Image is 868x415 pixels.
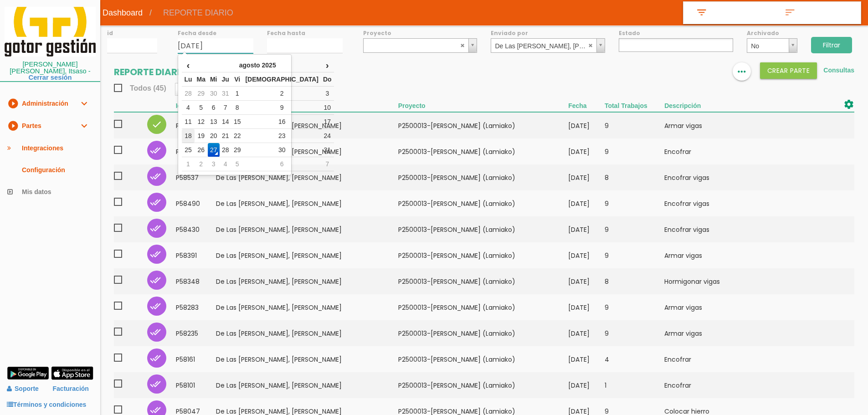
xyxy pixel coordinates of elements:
[150,301,161,312] i: done_all
[176,242,216,268] td: 58391
[605,138,664,164] td: 9
[491,38,605,53] a: De Las [PERSON_NAME], [PERSON_NAME]
[321,115,334,129] td: 17
[176,372,216,398] td: 58101
[664,190,798,216] td: Encofrar vigas
[208,115,220,129] td: 13
[176,320,216,346] td: 58235
[783,7,797,19] i: sort
[321,143,334,157] td: 31
[150,223,161,234] i: done_all
[150,327,161,338] i: done_all
[182,58,194,72] th: ‹
[150,249,161,260] i: done_all
[605,294,664,320] td: 9
[694,7,709,19] i: filter_list
[220,115,231,129] td: 14
[195,87,208,101] td: 29
[220,72,231,87] th: Ju
[176,268,216,294] td: 58348
[216,346,398,372] td: De Las [PERSON_NAME], [PERSON_NAME]
[195,58,321,72] th: agosto 2025
[398,164,568,190] td: P2500013-[PERSON_NAME] (Lamiako)
[495,39,586,53] span: De Las [PERSON_NAME], [PERSON_NAME]
[78,92,89,114] i: expand_more
[267,29,343,37] label: Fecha hasta
[182,87,194,101] td: 28
[747,29,797,37] label: Archivado
[398,242,568,268] td: P2500013-[PERSON_NAME] (Lamiako)
[751,39,785,53] span: No
[605,372,664,398] td: 1
[150,171,161,182] i: done_all
[176,216,216,242] td: 58430
[605,346,664,372] td: 4
[195,115,208,129] td: 12
[231,115,243,129] td: 15
[208,143,220,157] td: 27
[7,366,49,380] img: google-play.png
[568,294,605,320] td: [DATE]
[398,190,568,216] td: P2500013-[PERSON_NAME] (Lamiako)
[664,164,798,190] td: Encofrar vigas
[605,99,664,112] th: Total Trabajos
[107,29,157,37] label: id
[150,197,161,208] i: done_all
[398,138,568,164] td: P2500013-[PERSON_NAME] (Lamiako)
[231,143,243,157] td: 29
[568,268,605,294] td: [DATE]
[220,101,231,115] td: 7
[605,164,664,190] td: 8
[216,294,398,320] td: De Las [PERSON_NAME], [PERSON_NAME]
[811,37,852,53] input: Filtrar
[568,346,605,372] td: [DATE]
[664,216,798,242] td: Encofrar vigas
[363,29,478,37] label: Proyecto
[176,294,216,320] td: 58283
[78,115,89,137] i: expand_more
[220,143,231,157] td: 28
[208,101,220,115] td: 6
[150,353,161,364] i: done_all
[182,72,194,87] th: Lu
[321,58,334,72] th: ›
[321,157,334,171] td: 7
[398,372,568,398] td: P2500013-[PERSON_NAME] (Lamiako)
[182,115,194,129] td: 11
[605,216,664,242] td: 9
[231,129,243,143] td: 22
[208,129,220,143] td: 20
[243,101,320,115] td: 9
[182,143,194,157] td: 25
[619,29,733,37] label: Estado
[747,38,797,53] a: No
[29,74,72,81] a: Cerrar sesión
[843,99,854,110] i: settings
[7,115,18,137] i: play_circle_filled
[736,62,748,81] i: more_horiz
[182,101,194,115] td: 4
[220,129,231,143] td: 21
[150,145,161,156] i: done_all
[664,268,798,294] td: Hormigonar vigas
[664,138,798,164] td: Encofrar
[398,112,568,138] td: P2500013-[PERSON_NAME] (Lamiako)
[208,87,220,101] td: 30
[182,129,194,143] td: 18
[216,242,398,268] td: De Las [PERSON_NAME], [PERSON_NAME]
[605,190,664,216] td: 9
[664,99,798,112] th: Descripción
[605,112,664,138] td: 9
[664,294,798,320] td: Armar vigas
[568,242,605,268] td: [DATE]
[231,101,243,115] td: 8
[7,92,18,114] i: play_circle_filled
[760,62,817,79] button: Crear PARTE
[231,157,243,171] td: 5
[243,157,320,171] td: 6
[216,320,398,346] td: De Las [PERSON_NAME], [PERSON_NAME]
[220,157,231,171] td: 4
[664,242,798,268] td: Armar vigas
[664,346,798,372] td: Encofrar
[151,119,162,130] i: check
